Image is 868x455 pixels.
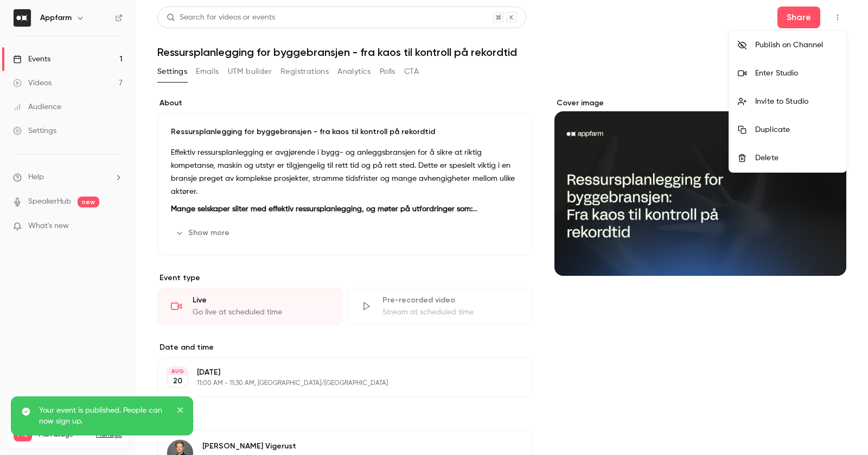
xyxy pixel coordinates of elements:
[39,405,169,427] p: Your event is published. People can now sign up.
[177,405,184,418] button: close
[755,124,838,135] div: Duplicate
[755,96,838,107] div: Invite to Studio
[755,40,838,50] div: Publish on Channel
[755,68,838,79] div: Enter Studio
[755,153,838,163] div: Delete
